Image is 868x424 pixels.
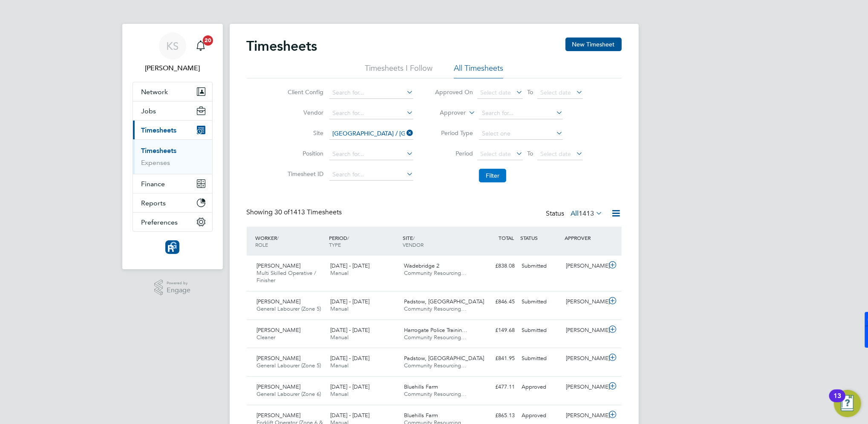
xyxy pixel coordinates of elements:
div: Submitted [519,259,563,273]
input: Search for... [329,169,413,181]
div: Showing [247,208,344,217]
span: 20 [203,35,213,46]
label: Period [435,150,473,157]
label: Position [285,150,323,157]
div: £841.95 [474,352,519,366]
label: Period Type [435,129,473,137]
label: Client Config [285,88,323,96]
div: Submitted [519,323,563,337]
span: Select date [540,150,571,158]
div: [PERSON_NAME] [562,409,607,423]
span: VENDOR [403,241,424,248]
span: [DATE] - [DATE] [330,355,369,362]
span: Community Resourcing… [404,390,467,398]
div: Submitted [519,352,563,366]
span: ROLE [256,241,268,248]
span: [DATE] - [DATE] [330,326,369,334]
span: / [347,234,349,241]
span: / [277,234,279,241]
span: Wadebridge 2 [404,262,439,269]
span: Powered by [167,280,190,287]
div: SITE [401,230,474,252]
span: Select date [540,89,571,96]
span: Jobs [141,107,156,115]
div: PERIOD [327,230,401,252]
button: Reports [133,193,212,212]
span: Manual [330,334,349,341]
button: Preferences [133,213,212,231]
a: Go to home page [133,240,213,254]
input: Search for... [329,107,413,119]
div: [PERSON_NAME] [562,295,607,309]
div: [PERSON_NAME] [562,323,607,337]
div: [PERSON_NAME] [562,352,607,366]
span: General Labourer (Zone 5) [257,305,321,312]
span: Select date [480,150,511,158]
span: Community Resourcing… [404,269,467,277]
div: APPROVER [562,230,607,245]
span: Katie Smith [133,63,213,73]
label: All [571,209,603,218]
span: Manual [330,269,349,277]
button: Timesheets [133,121,212,139]
span: [PERSON_NAME] [257,355,301,362]
span: 1413 Timesheets [275,208,342,216]
span: General Labourer (Zone 5) [257,362,321,369]
span: Community Resourcing… [404,305,467,312]
div: £838.08 [474,259,519,273]
div: Timesheets [133,139,212,174]
span: To [525,148,536,159]
span: Finance [141,180,165,188]
span: Harrogate Police Trainin… [404,326,467,334]
span: TOTAL [499,234,514,241]
a: Expenses [141,159,170,167]
input: Select one [479,128,563,140]
img: resourcinggroup-logo-retina.png [165,240,179,254]
div: [PERSON_NAME] [562,380,607,394]
span: Community Resourcing… [404,334,467,341]
span: Manual [330,362,349,369]
span: KS [166,40,179,52]
span: General Labourer (Zone 6) [257,390,321,398]
input: Search for... [329,128,413,140]
a: KS[PERSON_NAME] [133,32,213,73]
span: 1413 [579,209,594,218]
button: Open Resource Center, 13 new notifications [834,390,861,417]
span: Timesheets [141,126,177,134]
span: Manual [330,305,349,312]
span: Padstow, [GEOGRAPHIC_DATA] [404,355,484,362]
span: [PERSON_NAME] [257,298,301,305]
a: Powered byEngage [154,280,190,296]
input: Search for... [479,107,563,119]
div: £865.13 [474,409,519,423]
span: Select date [480,89,511,96]
span: Reports [141,199,166,207]
label: Approver [427,109,466,117]
div: WORKER [254,230,327,252]
span: [PERSON_NAME] [257,326,301,334]
h2: Timesheets [247,37,317,55]
button: New Timesheet [565,37,622,51]
div: Submitted [519,295,563,309]
div: Status [546,208,605,220]
button: Finance [133,174,212,193]
span: Engage [167,287,190,294]
li: Timesheets I Follow [365,63,433,78]
span: Bluehills Farm [404,383,438,390]
label: Approved On [435,88,473,96]
span: Bluehills Farm [404,412,438,419]
input: Search for... [329,148,413,160]
span: [DATE] - [DATE] [330,298,369,305]
div: £846.45 [474,295,519,309]
div: £477.11 [474,380,519,394]
span: To [525,87,536,98]
div: Approved [519,380,563,394]
a: 20 [192,32,209,60]
label: Vendor [285,109,323,116]
button: Jobs [133,101,212,120]
span: / [413,234,415,241]
button: Filter [479,169,506,182]
div: £149.68 [474,323,519,337]
span: Preferences [141,218,178,226]
span: Multi Skilled Operative / Finisher [257,269,317,284]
